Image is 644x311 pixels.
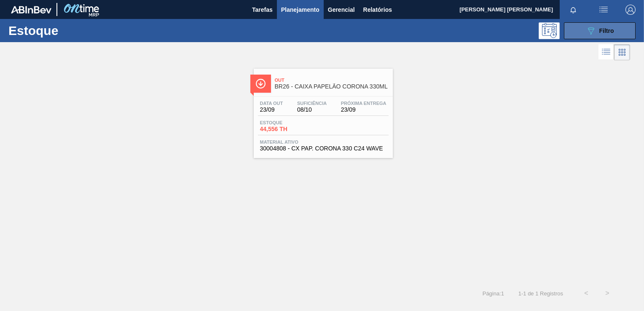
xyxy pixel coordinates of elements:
button: < [576,283,597,304]
span: Data out [260,101,283,106]
span: 23/09 [260,107,283,113]
a: ÍconeOutBR26 - CAIXA PAPELÃO CORONA 330MLData out23/09Suficiência08/10Próxima Entrega23/09Estoque... [247,62,397,158]
span: Próxima Entrega [341,101,386,106]
div: Visão em Lista [598,44,614,60]
span: Suficiência [297,101,327,106]
span: 23/09 [341,107,386,113]
button: > [597,283,618,304]
span: Out [275,78,389,83]
img: userActions [598,5,609,15]
span: Página : 1 [483,290,504,297]
img: TNhmsLtSVTkK8tSr43FrP2fwEKptu5GPRR3wAAAABJRU5ErkJggg== [11,6,51,13]
span: 1 - 1 de 1 Registros [517,290,563,297]
div: Pogramando: nenhum usuário selecionado [539,22,560,39]
span: Estoque [260,120,319,125]
button: Notificações [560,4,587,16]
div: Visão em Cards [614,44,630,60]
span: Relatórios [363,5,392,15]
span: Filtro [599,27,614,34]
button: Filtro [564,22,636,39]
img: Ícone [255,78,266,89]
span: Tarefas [252,5,273,15]
span: Planejamento [281,5,319,15]
span: 30004808 - CX PAP. CORONA 330 C24 WAVE [260,145,386,152]
span: 08/10 [297,107,327,113]
img: Logout [625,5,636,15]
span: Material ativo [260,139,386,145]
h1: Estoque [8,26,129,35]
span: Gerencial [328,5,355,15]
span: BR26 - CAIXA PAPELÃO CORONA 330ML [275,83,389,90]
span: 44,556 TH [260,126,319,132]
